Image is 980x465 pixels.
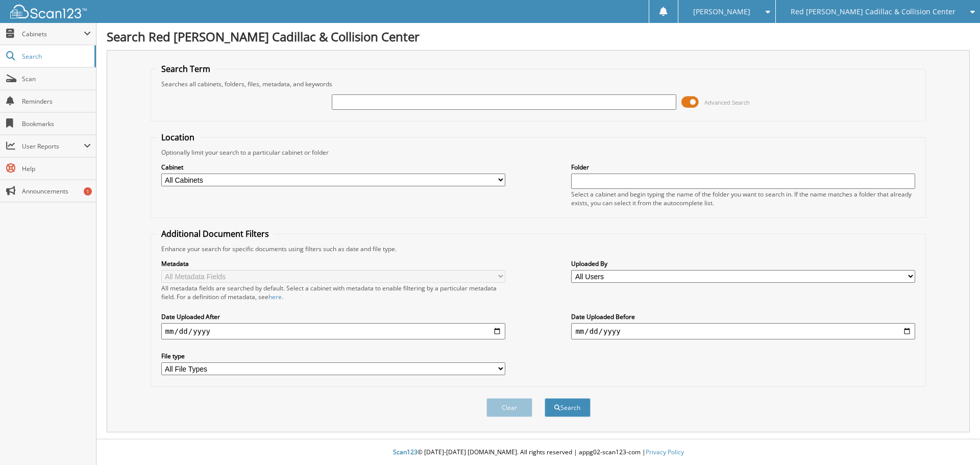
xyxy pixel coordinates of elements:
[646,448,684,456] a: Privacy Policy
[22,75,91,83] span: Scan
[156,244,921,253] div: Enhance your search for specific documents using filters such as date and file type.
[10,5,87,18] img: scan123-logo-white.svg
[704,99,750,106] span: Advanced Search
[156,132,200,143] legend: Location
[268,292,282,301] a: here
[693,9,750,15] span: [PERSON_NAME]
[107,28,970,45] h1: Search Red [PERSON_NAME] Cadillac & Collision Center
[393,448,418,456] span: Scan123
[22,30,84,38] span: Cabinets
[545,398,591,417] button: Search
[156,80,921,88] div: Searches all cabinets, folders, files, metadata, and keywords
[571,323,915,339] input: end
[161,163,505,172] label: Cabinet
[571,163,915,172] label: Folder
[571,190,915,207] div: Select a cabinet and begin typing the name of the folder you want to search in. If the name match...
[22,119,91,128] span: Bookmarks
[22,164,91,173] span: Help
[84,187,92,195] div: 1
[96,440,980,465] div: © [DATE]-[DATE] [DOMAIN_NAME]. All rights reserved | appg02-scan123-com |
[156,228,274,239] legend: Additional Document Filters
[22,97,91,106] span: Reminders
[486,398,532,417] button: Clear
[161,284,505,301] div: All metadata fields are searched by default. Select a cabinet with metadata to enable filtering b...
[571,312,915,321] label: Date Uploaded Before
[571,259,915,268] label: Uploaded By
[161,352,505,360] label: File type
[161,312,505,321] label: Date Uploaded After
[161,323,505,339] input: start
[156,148,921,157] div: Optionally limit your search to a particular cabinet or folder
[22,187,91,195] span: Announcements
[22,52,89,61] span: Search
[791,9,955,15] span: Red [PERSON_NAME] Cadillac & Collision Center
[156,63,215,75] legend: Search Term
[161,259,505,268] label: Metadata
[22,142,84,151] span: User Reports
